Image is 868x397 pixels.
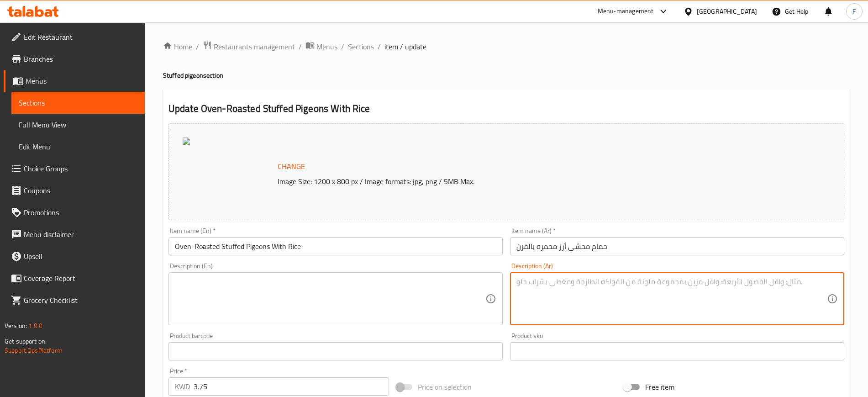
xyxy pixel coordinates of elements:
span: Menus [316,41,337,52]
a: Branches [4,48,145,70]
span: Free item [645,381,674,392]
a: Edit Menu [11,136,145,158]
span: Grocery Checklist [24,295,137,306]
a: Sections [11,92,145,114]
p: Image Size: 1200 x 800 px / Image formats: jpg, png / 5MB Max. [274,176,760,187]
a: Menus [4,70,145,92]
span: Upsell [24,251,137,262]
a: Choice Groups [4,158,145,180]
a: Promotions [4,201,145,223]
li: / [299,41,302,52]
button: Change [274,157,309,176]
a: Grocery Checklist [4,289,145,311]
h4: Stuffed pigeon section [163,71,850,80]
span: Coupons [24,185,137,196]
span: item / update [384,41,426,52]
span: Edit Menu [19,141,137,152]
a: Sections [348,41,374,52]
span: Promotions [24,207,137,218]
span: Menus [26,75,137,86]
input: Please enter product sku [510,342,844,360]
span: Change [278,160,305,173]
div: Menu-management [598,6,654,17]
a: Home [163,41,192,52]
a: Coverage Report [4,267,145,289]
span: Full Menu View [19,119,137,130]
div: [GEOGRAPHIC_DATA] [697,6,757,16]
span: Coverage Report [24,273,137,284]
li: / [341,41,344,52]
h2: Update Oven-Roasted Stuffed Pigeons With Rice [168,102,844,116]
li: / [378,41,381,52]
a: Menus [305,41,337,53]
input: Please enter price [194,377,389,396]
span: Price on selection [418,381,472,392]
span: 1.0.0 [28,320,42,332]
span: Restaurants management [214,41,295,52]
span: Branches [24,53,137,64]
input: Enter name Ar [510,237,844,255]
a: Upsell [4,245,145,267]
a: Restaurants management [203,41,295,53]
p: KWD [175,381,190,392]
span: Choice Groups [24,163,137,174]
span: Sections [19,97,137,108]
span: Menu disclaimer [24,229,137,240]
input: Please enter product barcode [168,342,503,360]
a: Edit Restaurant [4,26,145,48]
a: Coupons [4,180,145,201]
input: Enter name En [168,237,503,255]
nav: breadcrumb [163,41,850,53]
span: Version: [5,320,27,332]
img: 4B372AABF7E8EAB0527CD8183F3EBBE6 [183,138,190,145]
span: Edit Restaurant [24,32,137,42]
a: Support.OpsPlatform [5,344,63,356]
a: Menu disclaimer [4,223,145,245]
span: Get support on: [5,335,47,347]
span: F [852,6,856,16]
li: / [196,41,199,52]
a: Full Menu View [11,114,145,136]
